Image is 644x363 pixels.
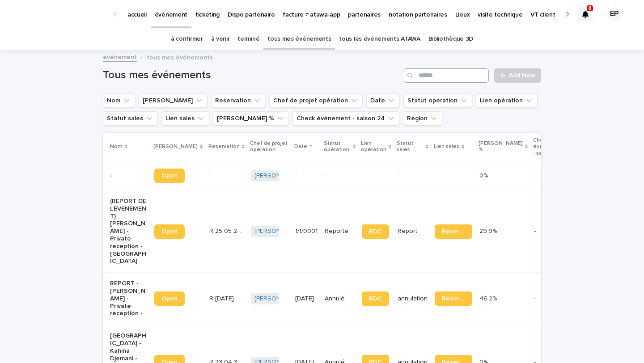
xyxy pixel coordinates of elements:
[267,29,331,50] a: tous mes événements
[362,291,389,306] a: BDC
[476,93,538,108] button: Lien opération
[398,295,428,303] p: annulation
[534,228,568,235] p: -
[509,72,535,79] span: Add New
[103,111,158,126] button: Statut sales
[324,139,351,155] p: Statut opération
[533,135,563,158] p: Check événement - saison 24
[366,93,400,108] button: Date
[103,273,627,325] tr: REPORT - [PERSON_NAME] - Private reception -OpenR [DATE]R [DATE] [PERSON_NAME] [DATE]AnnuléBDCann...
[103,190,627,272] tr: (REPORT DE L'EVENEMENT) [PERSON_NAME] - Private reception - [GEOGRAPHIC_DATA]OpenR 25 05 2666R 25...
[110,198,147,265] p: (REPORT DE L'EVENEMENT) [PERSON_NAME] - Private reception - [GEOGRAPHIC_DATA]
[403,111,442,126] button: Région
[479,139,523,155] p: [PERSON_NAME] %
[292,111,399,126] button: Check événement - saison 24
[161,111,209,126] button: Lien sales
[403,93,472,108] button: Statut opération
[362,224,389,239] a: BDC
[211,29,230,50] a: à venir
[339,29,420,50] a: tous les événements ATAWA
[254,295,303,303] a: [PERSON_NAME]
[154,291,185,306] a: Open
[110,142,123,152] p: Nom
[325,228,355,235] p: Reporté
[103,93,135,108] button: Nom
[369,295,382,302] span: BDC
[18,5,105,23] img: Ls34BcGeRexTGTNfXpUC
[494,68,541,83] a: Add New
[209,170,213,180] p: -
[589,5,592,11] p: 8
[361,139,386,155] p: Lien opération
[534,295,568,303] p: -
[209,226,246,235] p: R 25 05 2666
[534,172,568,180] p: -
[208,142,240,152] p: Reservation
[147,52,213,62] p: tous mes événements
[254,172,303,180] a: [PERSON_NAME]
[325,295,355,303] p: Annulé
[434,142,459,152] p: Lien sales
[211,93,266,108] button: Reservation
[428,29,473,50] a: Bibliothèque 3D
[479,226,499,235] p: 29.9%
[442,295,465,302] span: Réservation
[435,291,472,306] a: Réservation
[110,280,147,317] p: REPORT - [PERSON_NAME] - Private reception -
[369,228,382,235] span: BDC
[397,139,424,155] p: Statut sales
[578,7,593,21] div: 8
[110,172,147,180] p: -
[161,295,178,302] span: Open
[237,29,259,50] a: terminé
[213,111,289,126] button: Marge %
[325,172,355,180] p: -
[442,228,465,235] span: Réservation
[295,295,318,303] p: [DATE]
[435,224,472,239] a: Réservation
[139,93,208,108] button: Lien Stacker
[103,51,137,62] a: événement
[103,161,627,190] tr: -Open-- [PERSON_NAME] ---0%0% ---
[250,139,289,155] p: Chef de projet opération
[398,172,428,180] p: -
[153,142,198,152] p: [PERSON_NAME]
[171,29,203,50] a: à confirmer
[398,228,428,235] p: Report
[161,228,178,235] span: Open
[404,68,489,83] input: Search
[103,69,400,82] h1: Tous mes événements
[479,293,499,303] p: 46.2%
[294,142,307,152] p: Date
[161,173,178,179] span: Open
[479,170,490,180] p: 0%
[154,224,185,239] a: Open
[209,293,236,303] p: R 23 03 1736
[154,169,185,183] a: Open
[295,228,318,235] p: 1/1/0001
[254,228,303,235] a: [PERSON_NAME]
[295,172,318,180] p: -
[269,93,363,108] button: Chef de projet opération
[607,7,622,21] div: EP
